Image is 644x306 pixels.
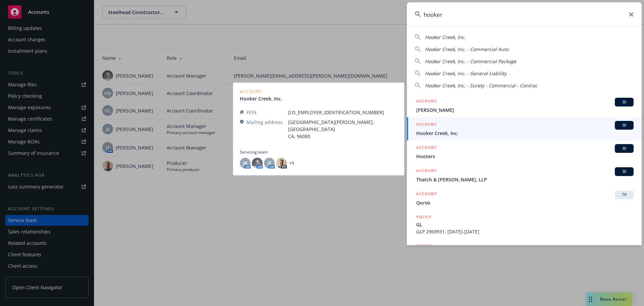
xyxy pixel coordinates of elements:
span: Thatch & [PERSON_NAME], LLP [416,176,634,183]
h5: POLICY [416,214,432,220]
a: ACCOUNTBIHooker Creek, Inc. [407,117,642,140]
span: Hooker Creek, Inc. - Commercial Package [425,58,516,64]
h5: ACCOUNT [416,121,437,129]
h5: POLICY [416,243,432,249]
a: ACCOUNTBIHooters [407,140,642,164]
h5: ACCOUNT [416,167,437,175]
a: ACCOUNTBI[PERSON_NAME] [407,94,642,117]
span: BI [618,99,631,105]
h5: ACCOUNT [416,190,437,199]
span: Hooters [416,153,634,160]
a: POLICYGLGLP 2969931, [DATE]-[DATE] [407,210,642,239]
span: Hooker Creek, Inc. - Commercial Auto [425,46,508,52]
span: Hooker Creek, Inc. [425,34,466,40]
span: Hooker Creek, Inc. - Surety - Commercial - Contrac [425,82,537,89]
span: BI [618,122,631,128]
input: Search... [407,2,642,27]
h5: ACCOUNT [416,98,437,106]
span: BI [618,169,631,175]
span: Hooker Creek, Inc. [416,130,634,137]
h5: ACCOUNT [416,144,437,152]
span: GL [416,221,634,228]
span: Qorvo [416,199,634,206]
a: ACCOUNTBIThatch & [PERSON_NAME], LLP [407,164,642,187]
span: Hooker Creek, Inc. - General Liability [425,70,506,77]
span: [PERSON_NAME] [416,106,634,114]
a: POLICY [407,239,642,268]
span: BI [618,145,631,151]
a: ACCOUNTTRQorvo [407,187,642,210]
span: TR [618,192,631,198]
span: GLP 2969931, [DATE]-[DATE] [416,228,634,235]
